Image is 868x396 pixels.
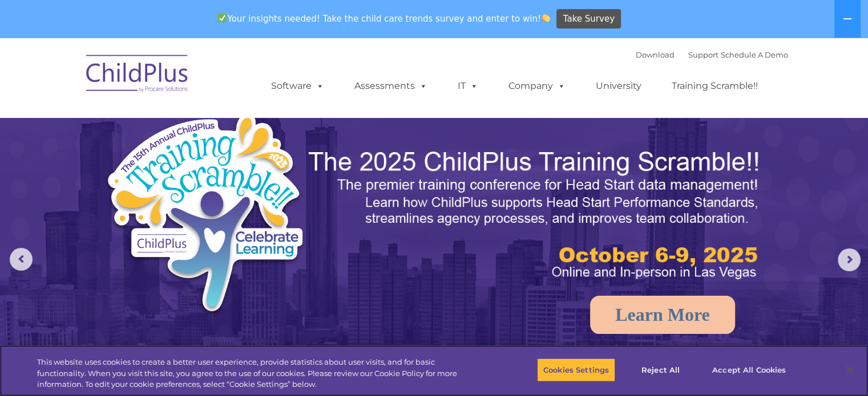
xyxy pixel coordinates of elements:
a: Support [688,50,718,59]
a: Learn More [590,296,735,334]
a: IT [446,75,490,97]
button: Close [837,357,862,382]
a: Software [260,75,336,97]
a: Company [497,75,577,97]
button: Reject All [625,358,696,382]
button: Accept All Cookies [706,358,792,382]
button: Cookies Settings [537,358,615,382]
img: ✅ [218,14,227,22]
img: ChildPlus by Procare Solutions [80,47,195,104]
span: Your insights needed! Take the child care trends survey and enter to win! [213,7,555,30]
a: University [584,75,653,97]
a: Download [636,50,675,59]
a: Take Survey [556,9,621,29]
a: Training Scramble!! [660,75,769,97]
img: 👏 [542,14,550,22]
span: Phone number [159,122,207,130]
span: Last name [159,75,193,84]
span: Take Survey [563,9,615,29]
a: Assessments [343,75,439,97]
font: | [636,50,788,59]
div: This website uses cookies to create a better user experience, provide statistics about user visit... [37,357,478,390]
a: Schedule A Demo [721,50,788,59]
